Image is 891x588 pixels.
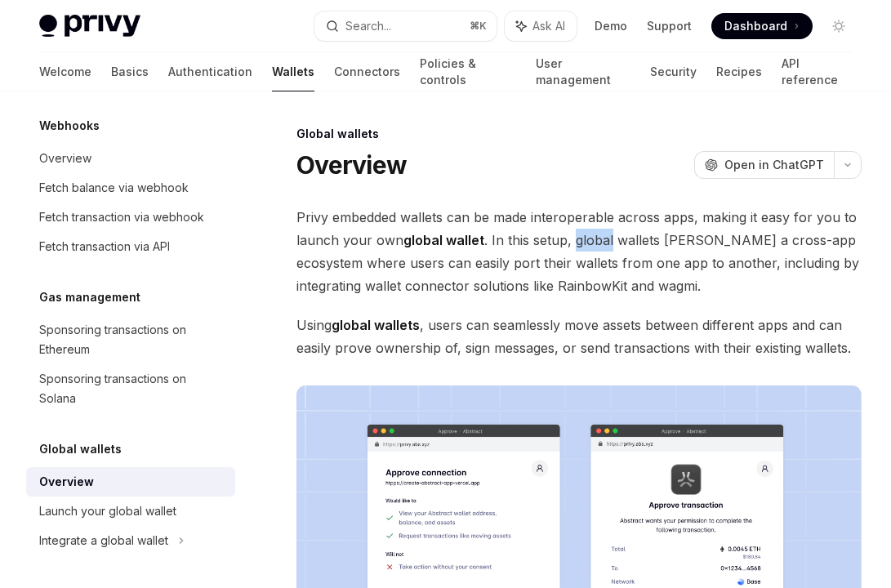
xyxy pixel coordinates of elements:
[39,149,91,168] div: Overview
[39,439,122,459] h5: Global wallets
[296,150,407,180] h1: Overview
[39,15,140,38] img: light logo
[332,317,420,333] strong: global wallets
[505,11,577,41] button: Ask AI
[39,178,189,198] div: Fetch balance via webhook
[470,20,487,33] span: ⌘ K
[595,18,627,34] a: Demo
[296,314,862,359] span: Using , users can seamlessly move assets between different apps and can easily prove ownership of...
[39,287,140,307] h5: Gas management
[26,203,235,232] a: Fetch transaction via webhook
[650,52,697,91] a: Security
[345,16,391,36] div: Search...
[420,52,516,91] a: Policies & controls
[826,13,852,39] button: Toggle dark mode
[39,52,91,91] a: Welcome
[26,497,235,526] a: Launch your global wallet
[296,206,862,297] span: Privy embedded wallets can be made interoperable across apps, making it easy for you to launch yo...
[716,52,762,91] a: Recipes
[26,467,235,497] a: Overview
[314,11,497,41] button: Search...⌘K
[724,157,824,173] span: Open in ChatGPT
[39,116,100,136] h5: Webhooks
[532,18,565,34] span: Ask AI
[26,315,235,364] a: Sponsoring transactions on Ethereum
[536,52,630,91] a: User management
[39,472,94,492] div: Overview
[647,18,692,34] a: Support
[168,52,252,91] a: Authentication
[711,13,813,39] a: Dashboard
[39,207,204,227] div: Fetch transaction via webhook
[26,364,235,413] a: Sponsoring transactions on Solana
[296,126,862,142] div: Global wallets
[782,52,852,91] a: API reference
[724,18,787,34] span: Dashboard
[26,144,235,173] a: Overview
[26,232,235,261] a: Fetch transaction via API
[334,52,400,91] a: Connectors
[39,369,225,408] div: Sponsoring transactions on Solana
[403,232,484,248] strong: global wallet
[111,52,149,91] a: Basics
[39,320,225,359] div: Sponsoring transactions on Ethereum
[694,151,834,179] button: Open in ChatGPT
[39,237,170,256] div: Fetch transaction via API
[39,501,176,521] div: Launch your global wallet
[39,531,168,550] div: Integrate a global wallet
[26,173,235,203] a: Fetch balance via webhook
[272,52,314,91] a: Wallets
